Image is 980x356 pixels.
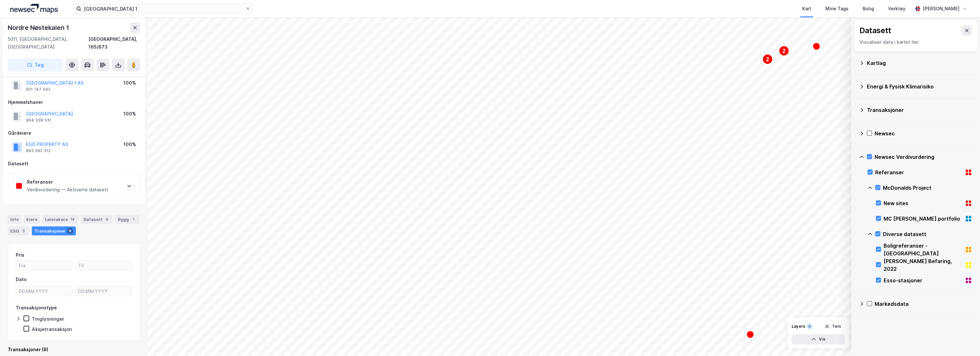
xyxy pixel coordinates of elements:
[802,5,811,13] div: Kart
[88,35,140,51] div: [GEOGRAPHIC_DATA], 165/873
[875,300,972,308] div: Markedsdata
[875,169,962,176] div: Referanser
[762,54,773,64] div: Map marker
[24,215,40,224] div: Eiere
[884,277,962,284] div: Esso-stasjoner
[32,316,64,322] div: Tinglysninger
[104,216,110,223] div: 6
[825,5,849,13] div: Mine Tags
[16,251,24,259] div: Pris
[867,106,972,114] div: Transaksjoner
[32,226,76,235] div: Transaksjoner
[27,186,108,194] div: Verdivurdering — Aktiverte datasett
[875,153,972,161] div: Newsec Verdivurdering
[867,59,972,67] div: Kartlag
[42,215,78,224] div: Leietakere
[792,334,845,344] button: Vis
[76,260,132,270] input: Til
[130,216,137,223] div: 1
[69,216,76,223] div: 14
[783,48,786,54] text: 2
[20,228,27,234] div: 3
[813,42,820,50] div: Map marker
[16,286,72,296] input: DD.MM.YYYY
[8,215,21,224] div: Info
[859,25,891,36] div: Datasett
[883,184,972,192] div: McDonalds Project
[32,326,72,332] div: Aksjetransaksjon
[884,215,962,223] div: MC [PERSON_NAME] portfolio
[8,23,70,33] div: Nordre Nøstekaien 1
[884,257,962,273] div: [PERSON_NAME] Befaring, 2022
[8,346,140,353] div: Transaksjoner (9)
[26,118,51,123] div: 964 338 531
[81,215,113,224] div: Datasett
[792,324,805,329] div: Layers
[820,321,845,332] button: Tøm
[884,199,962,207] div: New sites
[8,226,29,235] div: ESG
[884,242,962,257] div: Boligreferanser - [GEOGRAPHIC_DATA]
[806,323,813,330] div: 6
[779,46,789,56] div: Map marker
[746,331,754,338] div: Map marker
[123,110,136,118] div: 100%
[863,5,874,13] div: Bolig
[123,79,136,87] div: 100%
[766,57,769,62] text: 2
[67,228,73,234] div: 9
[8,98,140,106] div: Hjemmelshaver
[76,286,132,296] input: DD.MM.YYYY
[948,325,980,356] div: Kontrollprogram for chat
[16,276,27,283] div: Dato
[27,178,108,186] div: Referanser
[10,4,58,14] img: logo.a4113a55bc3d86da70a041830d287a7e.svg
[8,59,63,71] button: Tag
[888,5,905,13] div: Verktøy
[123,141,136,148] div: 100%
[948,325,980,356] iframe: Chat Widget
[16,260,72,270] input: Fra
[875,130,972,137] div: Newsec
[26,87,50,92] div: 821 147 042
[883,230,972,238] div: Diverse datasett
[923,5,959,13] div: [PERSON_NAME]
[16,304,57,312] div: Transaksjonstype
[8,129,140,137] div: Gårdeiere
[8,35,88,51] div: 5011, [GEOGRAPHIC_DATA], [GEOGRAPHIC_DATA]
[8,160,140,168] div: Datasett
[81,4,245,14] input: Søk på adresse, matrikkel, gårdeiere, leietakere eller personer
[26,148,50,153] div: 993 092 312
[115,215,139,224] div: Bygg
[867,83,972,90] div: Energi & Fysisk Klimarisiko
[859,38,972,46] div: Visualiser data i kartet her.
